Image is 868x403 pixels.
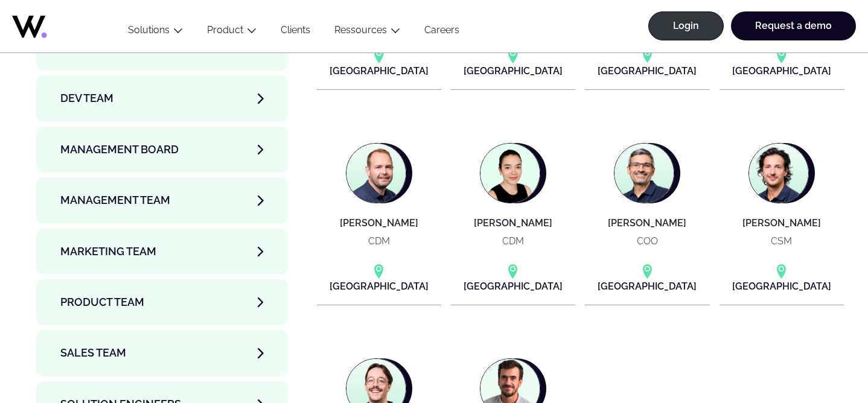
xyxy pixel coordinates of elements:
[788,323,851,386] iframe: Chatbot
[116,24,195,40] button: Solutions
[322,24,412,40] button: Ressources
[464,63,563,78] p: [GEOGRAPHIC_DATA]
[60,141,179,158] span: Management Board
[771,233,792,249] p: CSM
[60,243,156,260] span: Marketing Team
[742,218,821,229] h4: [PERSON_NAME]
[648,11,724,40] a: Login
[732,63,831,78] p: [GEOGRAPHIC_DATA]
[269,24,322,40] a: Clients
[207,24,243,36] a: Product
[60,294,144,311] span: Product team
[60,90,113,107] span: Dev team
[195,24,269,40] button: Product
[464,279,563,294] p: [GEOGRAPHIC_DATA]
[598,279,697,294] p: [GEOGRAPHIC_DATA]
[608,218,686,229] h4: [PERSON_NAME]
[614,144,674,203] img: Mikaël AZRAN
[474,218,552,229] h4: [PERSON_NAME]
[598,63,697,78] p: [GEOGRAPHIC_DATA]
[340,218,418,229] h4: [PERSON_NAME]
[732,279,831,294] p: [GEOGRAPHIC_DATA]
[60,192,170,209] span: Management Team
[330,279,429,294] p: [GEOGRAPHIC_DATA]
[480,144,540,203] img: Marion FAYE COURREGELONGUE
[731,11,856,40] a: Request a demo
[749,144,808,203] img: Paul LEJEUNE
[502,233,524,249] p: CDM
[637,233,658,249] p: COO
[412,24,471,40] a: Careers
[60,344,126,361] span: Sales team
[334,24,387,36] a: Ressources
[346,144,406,203] img: François PERROT
[368,233,390,249] p: CDM
[330,63,429,78] p: [GEOGRAPHIC_DATA]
